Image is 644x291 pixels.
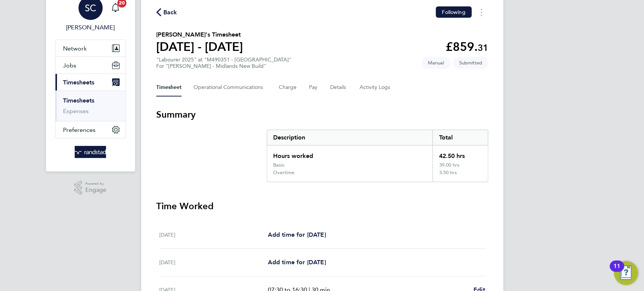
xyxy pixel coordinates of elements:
[360,78,391,96] button: Activity Logs
[163,8,177,17] span: Back
[422,57,450,69] span: This timesheet was manually created.
[613,266,620,276] div: 11
[55,90,126,121] div: Timesheets
[267,258,326,267] a: Add time for [DATE]
[436,6,471,18] button: Following
[309,78,318,96] button: Pay
[63,107,89,115] a: Expenses
[432,162,487,170] div: 39.00 hrs
[63,126,95,133] span: Preferences
[478,42,488,53] span: 31
[273,170,294,176] div: Overtime
[156,8,177,17] button: Back
[55,57,126,74] button: Jobs
[156,78,181,96] button: Timesheet
[159,258,268,267] div: [DATE]
[156,63,291,69] div: For "[PERSON_NAME] - Midlands New Build"
[267,130,433,145] div: Description
[63,79,94,86] span: Timesheets
[156,57,291,69] div: "Labourer 2025" at "M490351 - [GEOGRAPHIC_DATA]"
[442,9,465,15] span: Following
[156,39,243,54] h1: [DATE] - [DATE]
[159,230,268,239] div: [DATE]
[156,109,488,121] h3: Summary
[194,78,267,96] button: Operational Communications
[614,261,638,285] button: Open Resource Center, 11 new notifications
[432,130,487,145] div: Total
[330,78,347,96] button: Details
[85,187,106,193] span: Engage
[74,181,106,195] a: Powered byEngage
[55,40,126,57] button: Network
[156,200,488,212] h3: Time Worked
[267,259,326,266] span: Add time for [DATE]
[267,231,326,238] span: Add time for [DATE]
[63,62,76,69] span: Jobs
[453,57,488,69] span: This timesheet is Submitted.
[63,97,94,104] a: Timesheets
[446,40,488,54] app-decimal: £859.
[267,230,326,239] a: Add time for [DATE]
[267,145,433,162] div: Hours worked
[55,146,126,158] a: Go to home page
[55,74,126,90] button: Timesheets
[63,45,87,52] span: Network
[475,6,488,18] button: Timesheets Menu
[85,181,106,187] span: Powered by
[279,78,297,96] button: Charge
[75,146,106,158] img: randstad-logo-retina.png
[267,130,488,182] div: Summary
[85,3,96,13] span: SC
[156,30,243,39] h2: [PERSON_NAME]'s Timesheet
[432,170,487,182] div: 3.50 hrs
[55,121,126,138] button: Preferences
[55,23,126,32] span: Sallie Cutts
[273,162,284,168] div: Basic
[432,145,487,162] div: 42.50 hrs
